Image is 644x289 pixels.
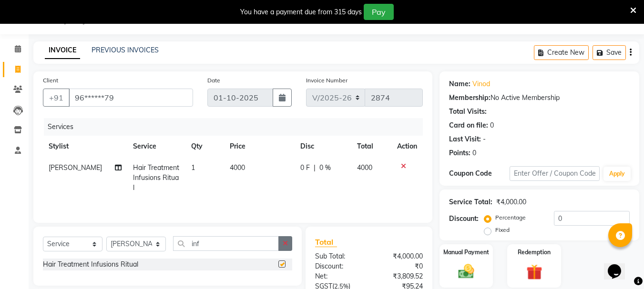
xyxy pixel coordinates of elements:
span: Total [315,237,337,247]
th: Stylist [43,136,127,157]
img: _cash.svg [453,262,479,280]
a: Vinod [472,79,490,89]
button: Save [593,45,626,60]
div: ₹0 [369,261,430,271]
button: Pay [364,4,394,20]
div: You have a payment due from 315 days [240,7,362,17]
label: Redemption [518,248,551,257]
div: 0 [472,148,476,158]
button: Create New [534,45,589,60]
span: [PERSON_NAME] [49,163,102,172]
div: Discount: [449,214,479,224]
div: Discount: [308,261,369,271]
input: Search by Name/Mobile/Email/Code [69,89,193,107]
div: 0 [490,120,494,130]
a: PREVIOUS INVOICES [92,46,159,54]
button: Apply [603,167,631,181]
div: Last Visit: [449,134,481,144]
th: Qty [185,136,224,157]
label: Client [43,76,58,85]
div: Net: [308,271,369,281]
span: 4000 [357,163,372,172]
div: - [483,134,486,144]
div: Sub Total: [308,251,369,261]
div: Name: [449,79,470,89]
span: 4000 [230,163,245,172]
span: | [314,163,316,173]
span: 0 % [319,163,331,173]
th: Price [224,136,295,157]
input: Enter Offer / Coupon Code [510,166,600,181]
iframe: chat widget [604,251,634,279]
div: ₹4,000.00 [369,251,430,261]
div: ₹3,809.52 [369,271,430,281]
th: Service [127,136,185,157]
div: Total Visits: [449,107,487,117]
div: Services [44,118,430,136]
div: Points: [449,148,470,158]
a: INVOICE [45,42,80,59]
label: Percentage [495,213,526,222]
div: ₹4,000.00 [496,197,526,207]
th: Action [391,136,423,157]
div: No Active Membership [449,93,630,103]
div: Service Total: [449,197,492,207]
input: Search or Scan [173,236,279,251]
div: Coupon Code [449,169,509,179]
div: Hair Treatment Infusions Ritual [43,259,138,269]
th: Disc [295,136,351,157]
label: Fixed [495,226,510,234]
label: Date [207,76,220,85]
div: Card on file: [449,120,488,130]
button: +91 [43,89,70,107]
label: Invoice Number [306,76,348,85]
img: _gift.svg [521,262,547,282]
th: Total [351,136,392,157]
span: 0 F [300,163,310,173]
span: Hair Treatment Infusions Ritual [133,163,179,192]
label: Manual Payment [443,248,489,257]
span: 1 [191,163,195,172]
div: Membership: [449,93,491,103]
